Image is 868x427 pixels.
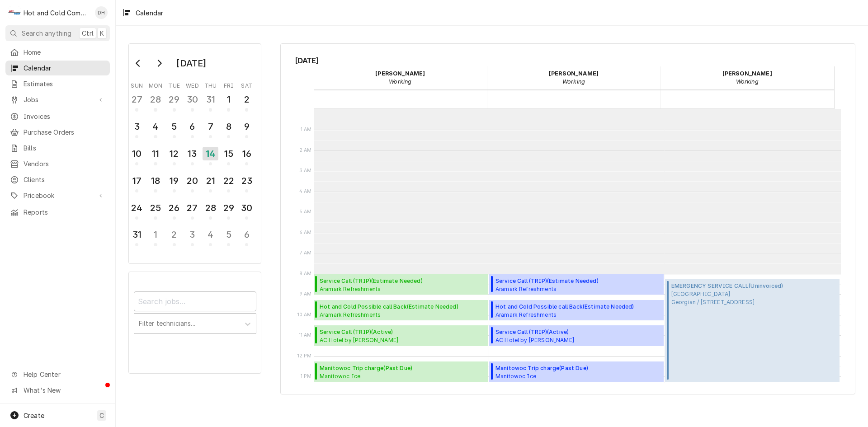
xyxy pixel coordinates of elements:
div: 31 [130,228,144,241]
span: Ctrl [82,28,94,38]
div: 21 [203,174,217,188]
div: 22 [222,174,236,188]
th: Friday [220,79,238,90]
div: 28 [203,201,217,215]
span: Service Call (TRIP) ( Active ) [495,328,588,336]
div: Calendar Calendar [280,43,855,394]
div: EMERGENCY SERVICE CALL(Uninvoiced)[GEOGRAPHIC_DATA]Georgian / [STREET_ADDRESS] [665,279,840,382]
span: Manitowoc Ice Rome-[PERSON_NAME] and Recreation / [STREET_ADDRESS][PERSON_NAME] [320,372,485,380]
span: Hot and Cold Possible call Back ( Estimate Needed ) [320,303,468,311]
span: Service Call (TRIP) ( Estimate Needed ) [320,277,468,285]
div: Calendar Day Picker [128,43,261,264]
strong: [PERSON_NAME] [722,70,772,77]
span: Aramark Refreshments Main Warehouse / [STREET_ADDRESS][PERSON_NAME] [495,311,644,318]
a: Estimates [5,76,110,91]
div: 19 [167,174,181,188]
span: Estimates [24,79,105,89]
div: 3 [185,228,199,241]
div: 2 [167,228,181,241]
div: 31 [203,93,217,106]
div: 14 [203,147,218,160]
span: Manitowoc Trip charge ( Past Due ) [495,364,661,372]
a: Home [5,45,110,60]
span: 2 AM [297,147,314,154]
span: 1 PM [298,373,314,380]
button: Go to next month [150,56,168,70]
div: 23 [240,174,254,188]
span: Aramark Refreshments Main Warehouse / [STREET_ADDRESS][PERSON_NAME] [495,285,644,292]
span: 12 PM [295,352,314,360]
div: Calendar Filters [134,283,256,343]
div: Service Call (TRIP)(Active)AC Hotel by [PERSON_NAME]Kitchen Area / [STREET_ADDRESS] [314,325,488,346]
span: 8 AM [297,270,314,277]
button: Go to previous month [129,56,147,70]
span: Search anything [22,28,71,38]
span: Purchase Orders [24,127,105,137]
div: 29 [167,93,181,106]
div: 11 [148,147,162,160]
a: Purchase Orders [5,125,110,140]
div: 27 [185,201,199,215]
span: Jobs [24,95,92,104]
span: Hot and Cold Possible call Back ( Estimate Needed ) [495,303,644,311]
div: 2 [240,93,254,106]
span: Service Call (TRIP) ( Active ) [320,328,412,336]
a: Go to Help Center [5,367,110,382]
span: EMERGENCY SERVICE CALL ( Uninvoiced ) [671,282,783,290]
div: 28 [148,93,162,106]
div: 6 [240,228,254,241]
div: [DATE] [173,56,209,71]
span: 11 AM [297,332,314,339]
span: AC Hotel by [PERSON_NAME] Kitchen Area / [STREET_ADDRESS] [495,336,588,343]
div: 5 [222,228,236,241]
span: Home [24,47,105,57]
span: 6 AM [297,229,314,236]
div: Daryl Harris - Working [314,66,487,89]
div: Service Call (TRIP)(Active)AC Hotel by [PERSON_NAME]Kitchen Area / [STREET_ADDRESS] [489,325,664,346]
span: 7 AM [297,249,314,257]
span: 5 AM [297,208,314,216]
div: H [8,6,21,19]
div: Calendar Filters [128,272,261,374]
span: Calendar [24,63,105,73]
th: Saturday [238,79,256,90]
a: Bills [5,141,110,155]
span: Aramark Refreshments Main Warehouse / [STREET_ADDRESS][PERSON_NAME] [320,285,468,292]
span: C [99,411,104,420]
div: [Service] Hot and Cold Possible call Back Aramark Refreshments Main Warehouse / 3334 Catalina Dr,... [314,300,488,321]
span: What's New [24,385,104,395]
span: 10 AM [295,311,314,319]
div: [Service] Service Call (TRIP) Aramark Refreshments Main Warehouse / 3334 Catalina Dr, Chamblee, G... [489,274,664,295]
div: Manitowoc Trip charge(Past Due)Manitowoc IceRome-[PERSON_NAME] and Recreation / [STREET_ADDRESS][... [314,361,488,382]
div: 10 [130,147,144,160]
span: Bills [24,143,105,153]
div: 24 [130,201,144,215]
span: AC Hotel by [PERSON_NAME] Kitchen Area / [STREET_ADDRESS] [320,336,412,343]
button: Search anythingCtrlK [5,25,110,41]
a: Go to What's New [5,383,110,398]
div: [Service] Service Call (TRIP) Aramark Refreshments Main Warehouse / 3334 Catalina Dr, Chamblee, G... [314,274,488,295]
div: 25 [148,201,162,215]
th: Sunday [128,79,146,90]
span: Manitowoc Trip charge ( Past Due ) [320,364,485,372]
span: Pricebook [24,191,92,200]
div: 1 [222,93,236,106]
th: Thursday [202,79,220,90]
span: Invoices [24,112,105,121]
a: Reports [5,205,110,220]
div: Jason Thomason - Working [660,66,834,89]
th: Wednesday [183,79,201,90]
span: 3 AM [297,167,314,174]
em: Working [562,78,585,85]
th: Monday [146,79,165,90]
div: 3 [130,120,144,133]
div: Daryl Harris's Avatar [95,6,108,19]
div: 9 [240,120,254,133]
span: 9 AM [297,291,314,298]
div: Hot and Cold Possible call Back(Estimate Needed)Aramark RefreshmentsMain Warehouse / [STREET_ADDR... [314,300,488,321]
div: 26 [167,201,181,215]
div: 30 [185,93,199,106]
a: Invoices [5,109,110,124]
div: 17 [130,174,144,188]
input: Search jobs... [134,291,256,311]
